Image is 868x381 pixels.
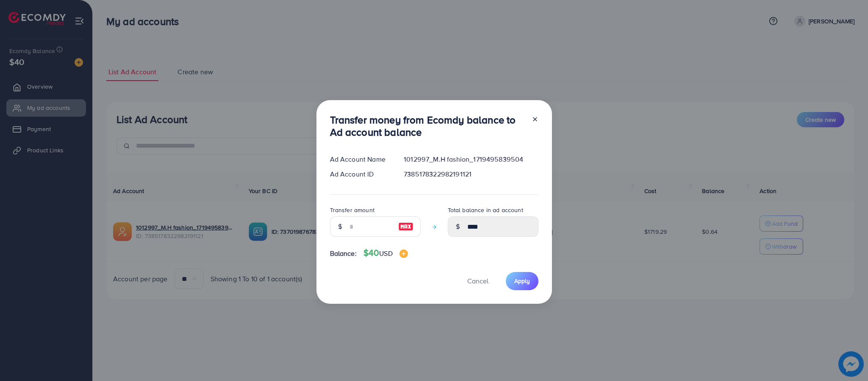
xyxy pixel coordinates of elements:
[397,154,545,164] div: 1012997_M.H fashion_1719495839504
[467,276,488,286] span: Cancel
[323,169,397,179] div: Ad Account ID
[448,206,523,214] label: Total balance in ad account
[330,249,357,258] span: Balance:
[330,114,525,138] h3: Transfer money from Ecomdy balance to Ad account balance
[363,248,408,258] h4: $40
[506,272,538,290] button: Apply
[330,206,374,214] label: Transfer amount
[397,169,545,179] div: 7385178322982191121
[457,272,499,290] button: Cancel
[514,277,530,285] span: Apply
[398,221,413,232] img: image
[379,249,392,258] span: USD
[323,154,397,164] div: Ad Account Name
[399,249,408,258] img: image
